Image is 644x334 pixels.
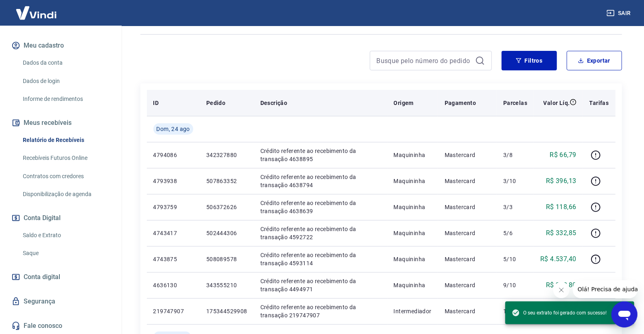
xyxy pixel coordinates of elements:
p: Mastercard [445,281,490,289]
p: Origem [394,99,414,107]
a: Saldo e Extrato [20,227,112,244]
p: 506372626 [206,203,247,211]
span: Olá! Precisa de ajuda? [5,6,68,12]
span: Dom, 24 ago [157,125,190,133]
a: Disponibilização de agenda [20,186,112,203]
a: Recebíveis Futuros Online [20,150,112,166]
p: Valor Líq. [544,99,570,107]
a: Dados de login [20,73,112,90]
p: 3/10 [503,177,527,185]
button: Exportar [567,51,622,70]
p: Tarifas [589,99,609,107]
p: Maquininha [394,281,432,289]
button: Conta Digital [10,209,112,227]
p: R$ 332,85 [546,228,576,238]
img: Vindi [10,0,63,25]
p: R$ 4.537,40 [540,254,576,264]
p: Maquininha [394,255,432,263]
p: 3/3 [503,203,527,211]
p: 508089578 [206,255,247,263]
p: 4793759 [153,203,193,211]
p: Crédito referente ao recebimento da transação 4638639 [260,199,381,215]
p: 342327880 [206,151,247,159]
p: 5/6 [503,229,527,237]
p: Maquininha [394,177,432,185]
a: Relatório de Recebíveis [20,132,112,148]
span: Conta digital [24,271,60,283]
p: Mastercard [445,229,490,237]
p: 4636130 [153,281,193,289]
p: Descrição [260,99,288,107]
p: 343555210 [206,281,247,289]
p: Maquininha [394,203,432,211]
p: 9/10 [503,281,527,289]
p: Pedido [206,99,225,107]
p: R$ 66,79 [550,150,576,160]
p: 502444306 [206,229,247,237]
a: Contratos com credores [20,168,112,185]
button: Meu cadastro [10,37,112,55]
p: 4793938 [153,177,193,185]
p: Crédito referente ao recebimento da transação 4592722 [260,225,381,241]
p: 507863352 [206,177,247,185]
a: Conta digital [10,268,112,286]
p: 219747907 [153,307,193,315]
p: ID [153,99,159,107]
p: Mastercard [445,203,490,211]
p: Crédito referente ao recebimento da transação 4593114 [260,251,381,267]
p: 1/12 [503,307,527,315]
button: Meus recebíveis [10,114,112,132]
iframe: Mensagem da empresa [573,280,637,298]
input: Busque pelo número do pedido [377,55,472,67]
p: 4743417 [153,229,193,237]
p: Crédito referente ao recebimento da transação 219747907 [260,303,381,319]
a: Saque [20,245,112,262]
span: O seu extrato foi gerado com sucesso! [512,309,607,317]
p: Crédito referente ao recebimento da transação 4494971 [260,277,381,293]
p: 175344529908 [206,307,247,315]
iframe: Botão para abrir a janela de mensagens [611,301,637,327]
button: Filtros [502,51,557,70]
p: 5/10 [503,255,527,263]
p: R$ 118,66 [546,202,576,212]
p: R$ 292,80 [546,280,576,290]
p: Crédito referente ao recebimento da transação 4638895 [260,147,381,163]
p: Pagamento [445,99,476,107]
p: 4794086 [153,151,193,159]
p: Maquininha [394,229,432,237]
button: Sair [605,6,634,21]
p: Parcelas [503,99,527,107]
p: 4743875 [153,255,193,263]
a: Informe de rendimentos [20,91,112,107]
p: Mastercard [445,177,490,185]
p: Mastercard [445,255,490,263]
p: Mastercard [445,151,490,159]
a: Dados da conta [20,55,112,71]
p: Mastercard [445,307,490,315]
p: Maquininha [394,151,432,159]
p: 3/8 [503,151,527,159]
p: Intermediador [394,307,432,315]
p: R$ 396,13 [546,176,576,186]
p: Crédito referente ao recebimento da transação 4638794 [260,173,381,189]
a: Segurança [10,293,112,310]
iframe: Fechar mensagem [553,282,570,298]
